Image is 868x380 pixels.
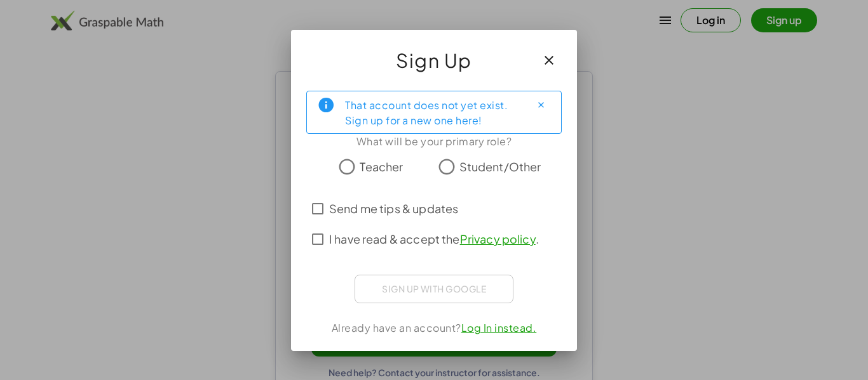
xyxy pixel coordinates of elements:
[396,45,472,75] span: Sign Up
[360,158,403,175] span: Teacher
[329,200,458,217] span: Send me tips & updates
[329,230,539,247] span: I have read & accept the .
[459,158,541,175] span: Student/Other
[345,96,520,128] div: That account does not yet exist. Sign up for a new one here!
[531,95,551,115] button: Close
[306,134,562,149] div: What will be your primary role?
[306,320,562,336] div: Already have an account?
[460,232,536,246] a: Privacy policy
[461,321,537,334] a: Log In instead.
